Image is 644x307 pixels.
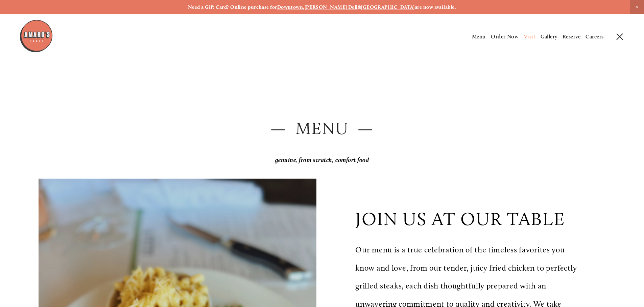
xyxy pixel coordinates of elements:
a: Visit [524,33,535,40]
strong: Need a Gift Card? Online purchase for [188,4,277,10]
a: [PERSON_NAME] Dell [305,4,358,10]
a: Gallery [541,33,557,40]
h2: — Menu — [39,117,605,141]
img: Amaro's Table [19,19,53,53]
strong: are now available. [415,4,456,10]
em: genuine, from scratch, comfort food [275,156,369,164]
a: Downtown [277,4,303,10]
strong: , [303,4,304,10]
a: Menu [472,33,486,40]
a: Order Now [491,33,519,40]
a: [GEOGRAPHIC_DATA] [361,4,415,10]
strong: & [358,4,361,10]
a: Careers [586,33,603,40]
p: join us at our table [355,208,565,230]
a: Reserve [563,33,580,40]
